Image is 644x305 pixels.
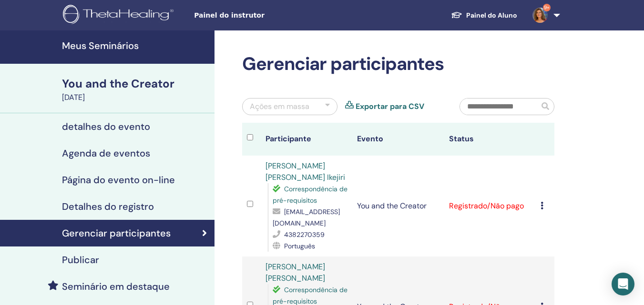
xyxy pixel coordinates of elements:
a: [PERSON_NAME] [PERSON_NAME] Ikejiri [266,161,345,182]
h4: detalhes do evento [62,121,150,132]
a: Exportar para CSV [356,101,424,112]
h4: Publicar [62,254,99,266]
a: You and the Creator[DATE] [56,76,215,103]
span: [EMAIL_ADDRESS][DOMAIN_NAME] [273,207,340,227]
img: graduation-cap-white.svg [451,11,462,19]
th: Evento [352,123,444,156]
a: [PERSON_NAME] [PERSON_NAME] [266,262,325,283]
th: Participante [261,123,353,156]
span: 4382270359 [284,230,325,239]
th: Status [444,123,536,156]
h4: Detalhes do registro [62,201,154,212]
h4: Página do evento on-line [62,174,175,186]
a: Painel do Aluno [443,7,525,24]
span: Correspondência de pré-requisitos [273,185,348,205]
h4: Gerenciar participantes [62,227,171,239]
h4: Meus Seminários [62,40,209,51]
div: [DATE] [62,92,209,103]
span: Português [284,242,315,250]
td: You and the Creator [352,156,444,256]
div: Ações em massa [250,101,309,112]
h2: Gerenciar participantes [242,53,554,75]
div: Open Intercom Messenger [612,273,634,295]
div: You and the Creator [62,76,209,92]
img: default.jpg [532,8,548,23]
span: Painel do instrutor [194,10,337,20]
img: logo.png [63,5,177,26]
span: 9+ [543,4,551,11]
h4: Seminário em destaque [62,281,170,292]
h4: Agenda de eventos [62,148,150,159]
